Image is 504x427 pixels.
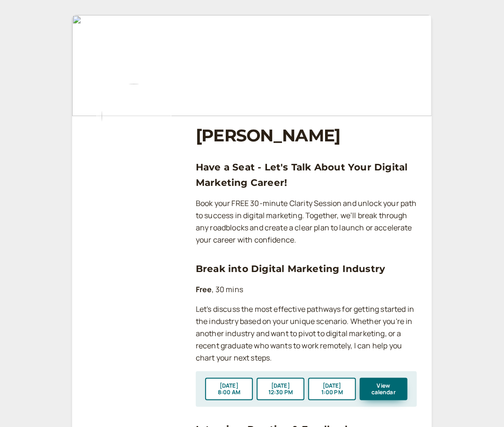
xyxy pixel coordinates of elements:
a: Break into Digital Marketing Industry [196,263,385,274]
h1: [PERSON_NAME] [196,125,417,146]
p: , 30 mins [196,284,417,296]
button: [DATE]12:30 PM [257,378,304,400]
p: Book your FREE 30-minute Clarity Session and unlock your path to success in digital marketing. To... [196,198,417,246]
p: Let's discuss the most effective pathways for getting started in the industry based on your uniqu... [196,303,417,364]
button: [DATE]1:00 PM [308,378,356,400]
button: View calendar [360,378,408,400]
button: [DATE]8:00 AM [205,378,253,400]
h3: Have a Seat - Let's Talk About Your Digital Marketing Career! [196,160,417,190]
b: Free [196,284,212,294]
